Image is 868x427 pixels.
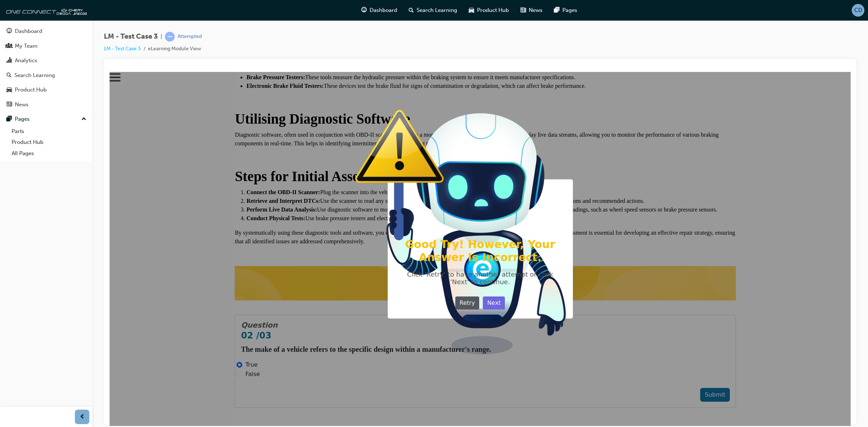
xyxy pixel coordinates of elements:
a: All Pages [9,148,89,159]
h2: Good Try! However, Your Answer Is Incorrect. [278,157,463,192]
span: guage-icon [361,6,367,15]
div: Dashboard [15,27,42,35]
div: Pages [15,115,30,123]
span: | [161,33,162,41]
a: car-iconProduct Hub [463,3,515,18]
button: Next [373,225,395,238]
span: Product Hub [477,6,509,14]
span: pages-icon [554,6,559,15]
button: Pages [3,112,89,126]
span: up-icon [81,115,86,124]
div: News [15,101,29,109]
button: Retry [346,225,370,238]
a: search-iconSearch Learning [403,3,463,18]
div: Attempted [178,33,202,40]
button: CD [852,4,864,17]
a: Parts [9,126,89,137]
span: news-icon [520,6,526,15]
span: prev-icon [80,413,85,422]
div: Click 'Retry' to have another attempt or click 'Next' to continue. [288,198,452,214]
button: DashboardMy TeamAnalyticsSearch LearningProduct HubNews [3,23,89,112]
li: eLearning Module View [148,45,201,53]
a: Analytics [3,54,89,67]
span: people-icon [7,43,12,50]
span: search-icon [409,6,414,15]
a: Search Learning [3,69,89,82]
span: Dashboard [370,6,397,14]
a: Dashboard [3,25,89,38]
a: Product Hub [9,137,89,148]
span: car-icon [7,87,12,93]
span: LM - Test Case 3 [104,33,158,41]
a: News [3,98,89,111]
a: Product Hub [3,83,89,97]
a: guage-iconDashboard [356,3,403,18]
span: chart-icon [7,57,12,64]
span: Pages [562,6,577,14]
a: pages-iconPages [548,3,583,18]
div: Analytics [15,56,37,65]
a: news-iconNews [515,3,548,18]
a: LM - Test Case 3 [104,46,141,52]
iframe: To enrich screen reader interactions, please activate Accessibility in Grammarly extension settings [110,72,851,426]
span: pages-icon [7,116,12,123]
span: News [529,6,542,14]
div: My Team [15,42,38,50]
div: Search Learning [14,71,55,80]
img: cheryconnect [4,3,87,17]
span: car-icon [469,6,474,15]
div: Product Hub [15,86,47,94]
span: Search Learning [417,6,457,14]
span: CD [854,6,862,14]
a: My Team [3,39,89,53]
span: learningRecordVerb_ATTEMPT-icon [165,32,175,42]
span: guage-icon [7,28,12,35]
span: search-icon [7,72,12,79]
span: news-icon [7,102,12,108]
